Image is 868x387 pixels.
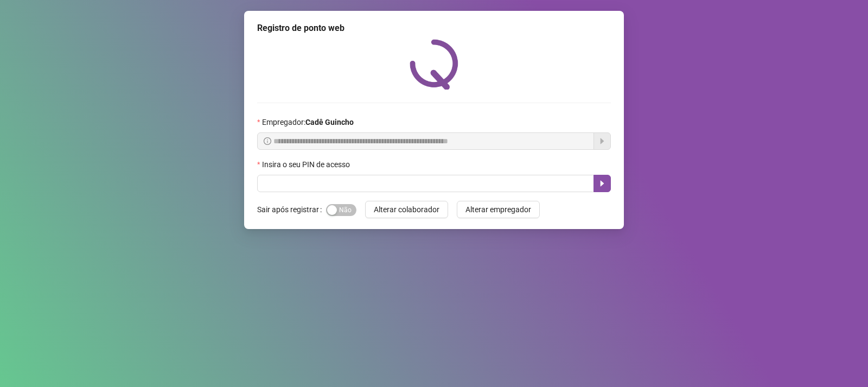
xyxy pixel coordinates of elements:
button: Alterar empregador [457,201,540,218]
strong: Cadê Guincho [305,118,354,126]
span: caret-right [598,179,607,188]
img: QRPoint [410,39,458,90]
span: info-circle [264,137,271,145]
label: Insira o seu PIN de acesso [257,158,357,170]
button: Alterar colaborador [365,201,448,218]
span: Alterar colaborador [374,204,439,215]
div: Registro de ponto web [257,22,611,35]
label: Sair após registrar [257,201,326,218]
span: Alterar empregador [465,204,531,215]
span: Empregador : [262,116,354,128]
